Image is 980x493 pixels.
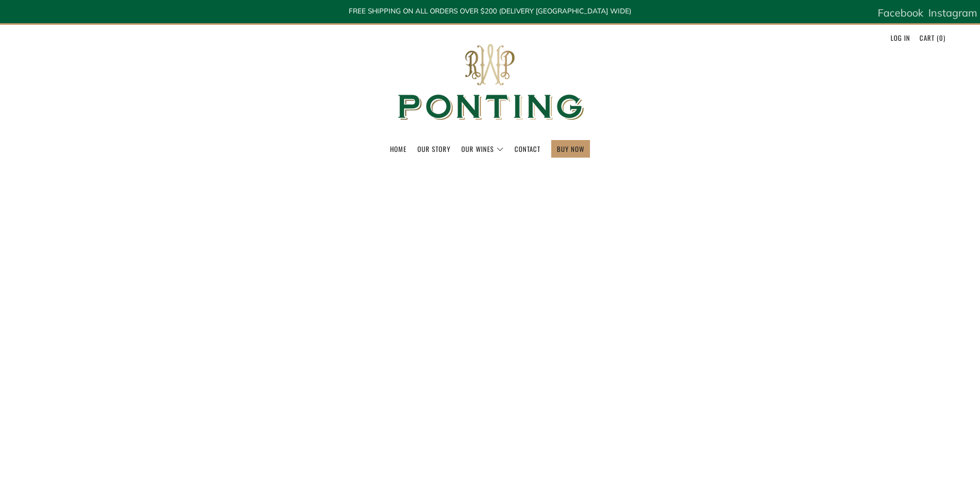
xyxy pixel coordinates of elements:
a: Cart (0) [920,29,945,46]
a: Our Story [417,141,450,157]
span: Facebook [878,6,923,19]
a: Our Wines [461,141,504,157]
a: BUY NOW [557,141,584,157]
span: Instagram [928,6,977,19]
img: Ponting Wines [387,25,594,140]
a: Facebook [878,3,923,23]
a: Contact [515,141,540,157]
a: Log in [891,29,910,46]
a: Instagram [928,3,977,23]
span: 0 [939,33,943,43]
a: Home [390,141,407,157]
